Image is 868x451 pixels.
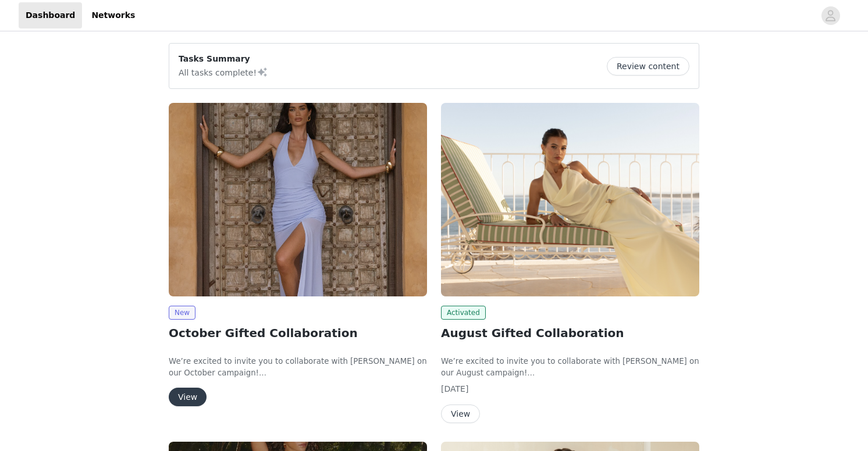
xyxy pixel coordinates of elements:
a: View [441,410,480,418]
button: View [169,388,207,406]
a: View [169,393,207,402]
span: We’re excited to invite you to collaborate with [PERSON_NAME] on our October campaign! [169,357,427,377]
img: Peppermayo EU [169,103,427,296]
a: Dashboard [19,2,82,28]
span: New [169,306,195,320]
button: View [441,405,480,423]
span: Activated [441,306,486,320]
a: Networks [84,2,142,28]
span: [DATE] [441,384,468,393]
p: Tasks Summary [179,53,268,65]
div: avatar [825,6,836,25]
h2: August Gifted Collaboration [441,324,699,342]
span: We’re excited to invite you to collaborate with [PERSON_NAME] on our August campaign! [441,357,699,377]
button: Review content [607,57,689,76]
p: All tasks complete! [179,65,268,79]
h2: October Gifted Collaboration [169,324,427,342]
img: Peppermayo EU [441,103,699,296]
